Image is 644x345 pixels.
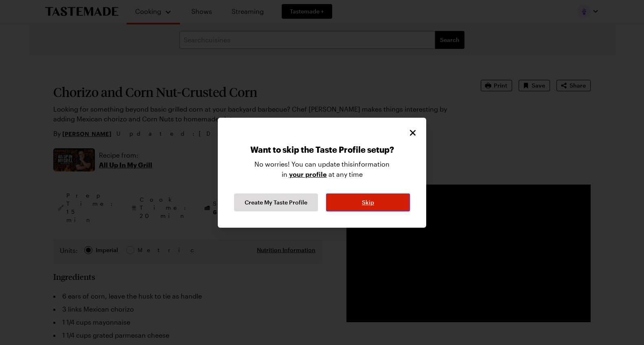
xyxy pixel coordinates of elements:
p: Want to skip the Taste Profile setup? [250,145,394,159]
button: Skip Taste Profile [326,193,410,211]
p: No worries! You can update this information in at any time [254,159,390,185]
span: Create My Taste Profile [245,198,307,207]
a: your profile [289,169,327,178]
span: Skip [362,198,374,207]
button: Continue Taste Profile [234,193,318,211]
button: Close [407,127,418,138]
